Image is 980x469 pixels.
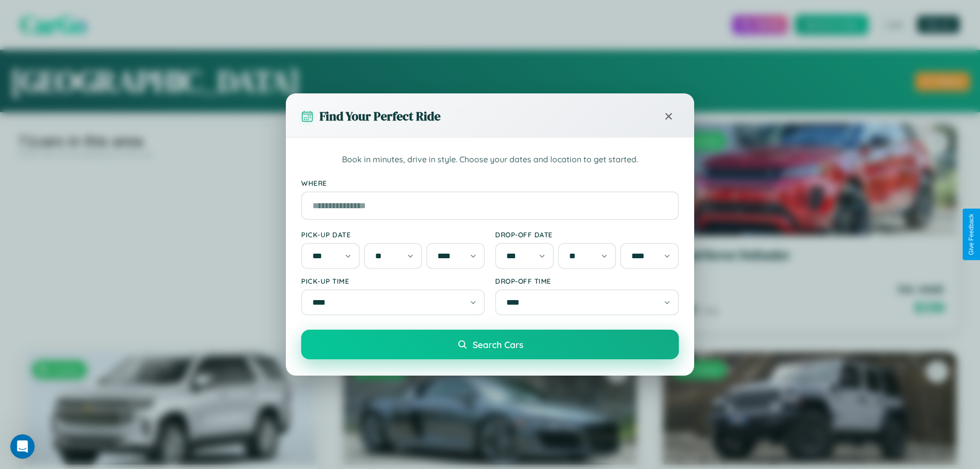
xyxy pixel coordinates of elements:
h3: Find Your Perfect Ride [320,108,440,125]
span: Search Cars [473,339,523,350]
button: Search Cars [301,330,679,359]
label: Where [301,179,679,187]
label: Pick-up Time [301,277,485,285]
label: Drop-off Time [495,277,679,285]
label: Drop-off Date [495,230,679,239]
label: Pick-up Date [301,230,485,239]
p: Book in minutes, drive in style. Choose your dates and location to get started. [301,153,679,166]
